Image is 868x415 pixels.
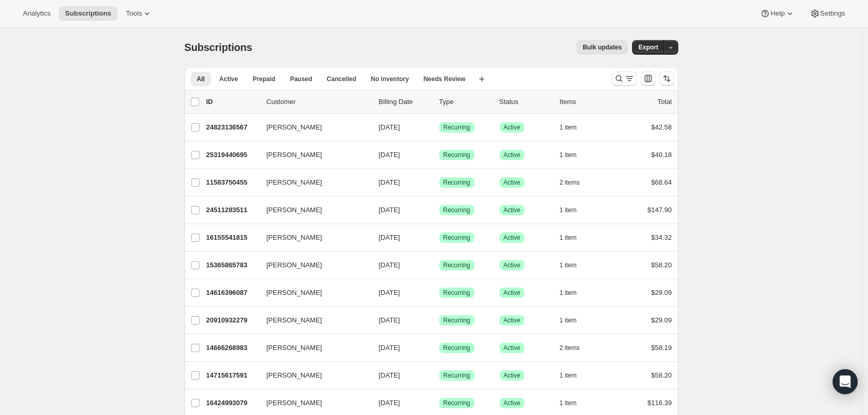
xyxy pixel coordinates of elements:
div: 24823136567[PERSON_NAME][DATE]SuccessRecurringSuccessActive1 item$42.58 [206,120,672,135]
span: 1 item [560,151,577,159]
span: $40.18 [651,151,672,159]
span: No inventory [371,75,409,83]
button: Sort the results [660,71,674,86]
span: 1 item [560,234,577,242]
span: Paused [290,75,312,83]
p: Billing Date [379,97,431,107]
div: 14666268983[PERSON_NAME][DATE]SuccessRecurringSuccessActive2 items$58.19 [206,341,672,355]
span: Prepaid [253,75,275,83]
span: Active [504,151,521,159]
div: 11583750455[PERSON_NAME][DATE]SuccessRecurringSuccessActive2 items$68.64 [206,175,672,190]
div: Open Intercom Messenger [833,369,858,394]
span: $58.19 [651,344,672,352]
span: 1 item [560,316,577,325]
span: [DATE] [379,206,400,214]
button: 1 item [560,203,588,217]
div: Type [439,97,491,107]
span: [DATE] [379,289,400,296]
div: IDCustomerBilling DateTypeStatusItemsTotal [206,97,672,107]
span: [PERSON_NAME] [267,260,322,270]
span: Export [638,43,658,51]
span: Active [504,234,521,242]
span: Recurring [443,289,470,297]
div: 16155541815[PERSON_NAME][DATE]SuccessRecurringSuccessActive1 item$34.32 [206,230,672,245]
div: 16424993079[PERSON_NAME][DATE]SuccessRecurringSuccessActive1 item$116.39 [206,396,672,410]
span: All [197,75,205,83]
span: [DATE] [379,178,400,186]
span: Active [219,75,238,83]
div: 20910932279[PERSON_NAME][DATE]SuccessRecurringSuccessActive1 item$29.09 [206,313,672,328]
div: 25319440695[PERSON_NAME][DATE]SuccessRecurringSuccessActive1 item$40.18 [206,148,672,162]
span: Needs Review [424,75,466,83]
span: Recurring [443,371,470,380]
span: Recurring [443,178,470,187]
p: 20910932279 [206,315,258,326]
span: $29.09 [651,289,672,296]
span: Help [770,9,784,18]
button: Subscriptions [59,6,117,21]
span: Subscriptions [65,9,111,18]
p: 25319440695 [206,150,258,160]
span: Tools [126,9,142,18]
span: Active [504,371,521,380]
span: $42.58 [651,123,672,131]
button: Create new view [474,72,490,86]
span: Recurring [443,399,470,407]
p: 24823136567 [206,122,258,133]
p: Customer [267,97,371,107]
button: Customize table column order and visibility [641,71,655,86]
button: [PERSON_NAME] [260,312,364,329]
button: 1 item [560,120,588,135]
span: [PERSON_NAME] [267,150,322,160]
span: [DATE] [379,371,400,379]
p: 14616396087 [206,288,258,298]
span: Recurring [443,344,470,352]
p: 16424993079 [206,398,258,408]
p: 24511283511 [206,205,258,215]
span: [DATE] [379,399,400,407]
button: Bulk updates [576,40,628,55]
span: 1 item [560,206,577,214]
span: Bulk updates [583,43,622,51]
span: [DATE] [379,316,400,324]
span: $29.09 [651,316,672,324]
span: $147.90 [648,206,672,214]
button: [PERSON_NAME] [260,147,364,163]
span: 2 items [560,178,580,187]
span: [DATE] [379,234,400,241]
span: 1 item [560,399,577,407]
button: Search and filter results [612,71,637,86]
span: Active [504,123,521,132]
p: Total [657,97,672,107]
div: 14715617591[PERSON_NAME][DATE]SuccessRecurringSuccessActive1 item$58.20 [206,368,672,383]
button: Settings [804,6,851,21]
span: Recurring [443,234,470,242]
span: [DATE] [379,123,400,131]
div: 24511283511[PERSON_NAME][DATE]SuccessRecurringSuccessActive1 item$147.90 [206,203,672,217]
span: 1 item [560,261,577,269]
button: 1 item [560,368,588,383]
button: 1 item [560,230,588,245]
span: 1 item [560,289,577,297]
span: $58.20 [651,261,672,269]
button: [PERSON_NAME] [260,119,364,136]
p: 15365865783 [206,260,258,270]
button: [PERSON_NAME] [260,340,364,356]
span: $34.32 [651,234,672,241]
button: Export [632,40,664,55]
p: ID [206,97,258,107]
span: Active [504,261,521,269]
p: Status [499,97,551,107]
span: Settings [820,9,845,18]
button: 1 item [560,258,588,273]
button: Analytics [17,6,57,21]
span: $116.39 [648,399,672,407]
span: Recurring [443,261,470,269]
button: [PERSON_NAME] [260,174,364,191]
button: [PERSON_NAME] [260,202,364,218]
span: Analytics [23,9,50,18]
span: Active [504,289,521,297]
span: [PERSON_NAME] [267,370,322,381]
span: [PERSON_NAME] [267,122,322,133]
button: 1 item [560,286,588,300]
